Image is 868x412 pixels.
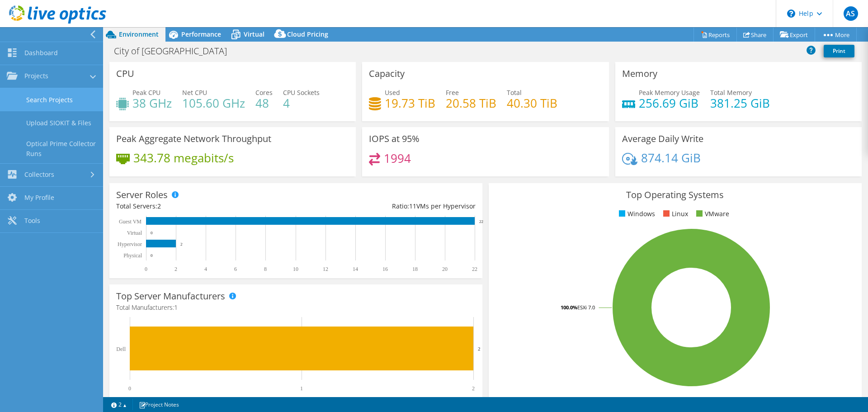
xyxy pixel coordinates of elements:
h4: 343.78 megabits/s [133,153,234,163]
h3: Peak Aggregate Network Throughput [116,134,271,144]
text: 10 [293,266,298,272]
h3: CPU [116,69,134,79]
text: Hypervisor [118,241,142,247]
h4: Total Manufacturers: [116,303,476,313]
span: Free [446,88,459,97]
a: 2 [105,399,133,410]
h3: Average Daily Write [622,134,703,144]
h3: Capacity [369,69,405,79]
a: Export [773,28,815,42]
text: 4 [204,266,207,272]
text: 14 [353,266,358,272]
text: 0 [151,231,153,235]
text: 22 [472,266,477,272]
h4: 38 GHz [132,98,172,108]
text: Guest VM [119,218,142,225]
text: 6 [234,266,237,272]
span: Total [507,88,522,97]
span: 1 [174,303,178,312]
span: Used [385,88,400,97]
span: AS [844,6,858,21]
h4: 1994 [384,153,411,163]
h4: 48 [255,98,273,108]
a: Print [824,45,854,57]
span: 2 [157,202,161,210]
span: Peak Memory Usage [639,88,700,97]
text: Dell [116,346,126,352]
h4: 19.73 TiB [385,98,435,108]
text: 20 [442,266,448,272]
text: 18 [412,266,418,272]
h1: City of [GEOGRAPHIC_DATA] [110,46,241,56]
a: Project Notes [132,399,185,410]
h4: 40.30 TiB [507,98,557,108]
text: 1 [300,385,303,392]
a: Share [736,28,774,42]
text: 2 [180,242,183,246]
h3: Server Roles [116,190,168,200]
text: 22 [479,219,483,224]
li: Windows [617,209,655,219]
h4: 20.58 TiB [446,98,496,108]
span: 11 [409,202,416,210]
span: CPU Sockets [283,88,320,97]
text: 2 [478,346,481,351]
span: Virtual [244,30,264,38]
li: VMware [694,209,729,219]
span: Cloud Pricing [287,30,328,38]
text: 16 [382,266,388,272]
h3: Memory [622,69,657,79]
tspan: 100.0% [561,304,577,311]
h4: 381.25 GiB [710,98,770,108]
li: Linux [661,209,688,219]
a: More [815,28,857,42]
text: 12 [323,266,328,272]
span: Net CPU [182,88,207,97]
text: 2 [175,266,177,272]
text: 0 [128,385,131,392]
svg: \n [787,9,795,18]
span: Cores [255,88,273,97]
h3: Top Server Manufacturers [116,291,225,301]
text: 8 [264,266,267,272]
h3: Top Operating Systems [495,190,855,200]
text: 0 [145,266,147,272]
h4: 4 [283,98,320,108]
tspan: ESXi 7.0 [577,304,595,311]
a: Reports [693,28,737,42]
text: Physical [123,252,142,259]
span: Peak CPU [132,88,160,97]
h4: 256.69 GiB [639,98,700,108]
text: 0 [151,253,153,258]
span: Total Memory [710,88,752,97]
span: Environment [119,30,159,38]
div: Total Servers: [116,201,296,211]
h4: 105.60 GHz [182,98,245,108]
text: Virtual [127,230,142,236]
span: Performance [181,30,221,38]
h4: 874.14 GiB [641,153,701,163]
text: 2 [472,385,475,392]
h3: IOPS at 95% [369,134,420,144]
div: Ratio: VMs per Hypervisor [296,201,475,211]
